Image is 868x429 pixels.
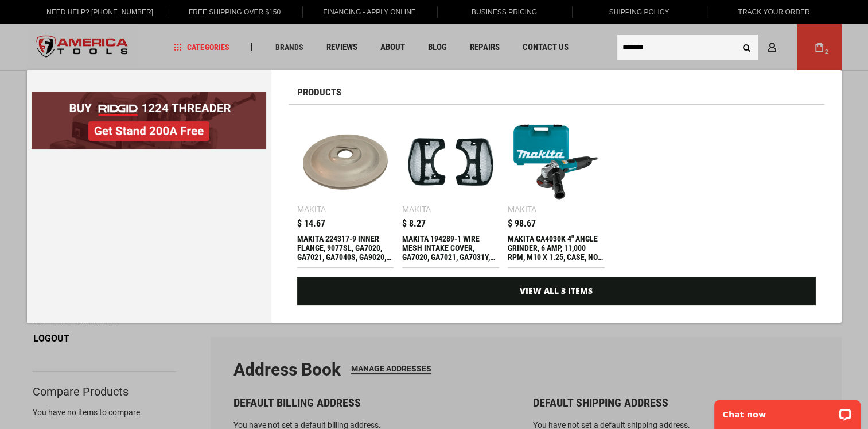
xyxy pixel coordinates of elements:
img: MAKITA GA4030K 4 [513,119,599,205]
div: Makita [508,205,536,213]
img: BOGO: Buy RIDGID® 1224 Threader, Get Stand 200A Free! [32,92,266,149]
a: MAKITA GA4030K 4 Makita $ 98.67 MAKITA GA4030K 4" ANGLE GRINDER, 6 AMP, 11,000 RPM, M10 X 1.25, C... [508,113,605,267]
div: Makita [402,205,431,213]
img: MAKITA 224317-9 INNER FLANGE, 9077SL, GA7020, GA7021, GA7040S, GA9020, GA9040S [303,119,388,205]
span: $ 8.27 [402,219,426,228]
a: Categories [169,40,234,55]
span: $ 14.67 [297,219,325,228]
span: Brands [275,43,303,51]
img: MAKITA 194289-1 WIRE MESH INTAKE COVER, GA7020, GA7021, GA7031Y, GA7040S, GA9020, GA9040S, GA9031Y [408,119,493,205]
a: View All 3 Items [297,277,816,305]
div: MAKITA 224317-9 INNER FLANGE, 9077SL, GA7020, GA7021, GA7040S, GA9020, GA9040S [297,234,394,262]
a: MAKITA 194289-1 WIRE MESH INTAKE COVER, GA7020, GA7021, GA7031Y, GA7040S, GA9020, GA9040S, GA9031... [402,113,499,267]
a: BOGO: Buy RIDGID® 1224 Threader, Get Stand 200A Free! [32,92,266,101]
a: MAKITA 224317-9 INNER FLANGE, 9077SL, GA7020, GA7021, GA7040S, GA9020, GA9040S Makita $ 14.67 MAK... [297,113,394,267]
span: $ 98.67 [508,219,536,228]
span: Products [297,87,341,97]
a: Brands [270,40,308,55]
span: Categories [174,43,229,51]
div: MAKITA 194289-1 WIRE MESH INTAKE COVER, GA7020, GA7021, GA7031Y, GA7040S, GA9020, GA9040S, GA9031Y [402,234,499,262]
iframe: LiveChat chat widget [707,393,868,429]
div: Makita [297,205,326,213]
div: MAKITA GA4030K 4 [508,234,605,262]
button: Search [736,36,758,58]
